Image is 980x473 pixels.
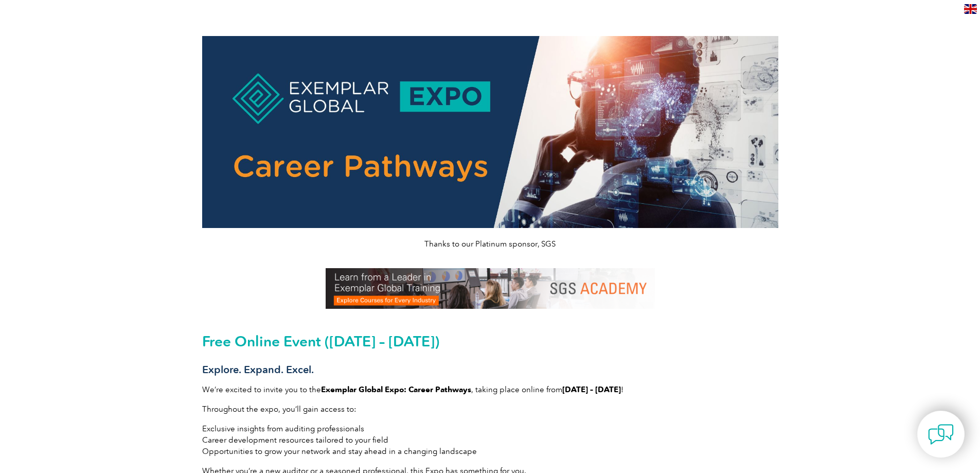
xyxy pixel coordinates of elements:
[964,4,977,14] img: en
[202,404,778,415] p: Throughout the expo, you’ll gain access to:
[202,238,778,250] p: Thanks to our Platinum sponsor, SGS
[562,385,621,394] strong: [DATE] – [DATE]
[202,384,778,395] p: We’re excited to invite you to the , taking place online from !
[202,446,778,457] li: Opportunities to grow your network and stay ahead in a changing landscape
[202,423,778,434] li: Exclusive insights from auditing professionals
[202,333,778,349] h2: Free Online Event ([DATE] – [DATE])
[202,434,778,446] li: Career development resources tailored to your field
[326,268,655,309] img: SGS
[202,36,778,228] img: career pathways
[321,385,471,394] strong: Exemplar Global Expo: Career Pathways
[202,363,778,376] h3: Explore. Expand. Excel.
[928,422,954,447] img: contact-chat.png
